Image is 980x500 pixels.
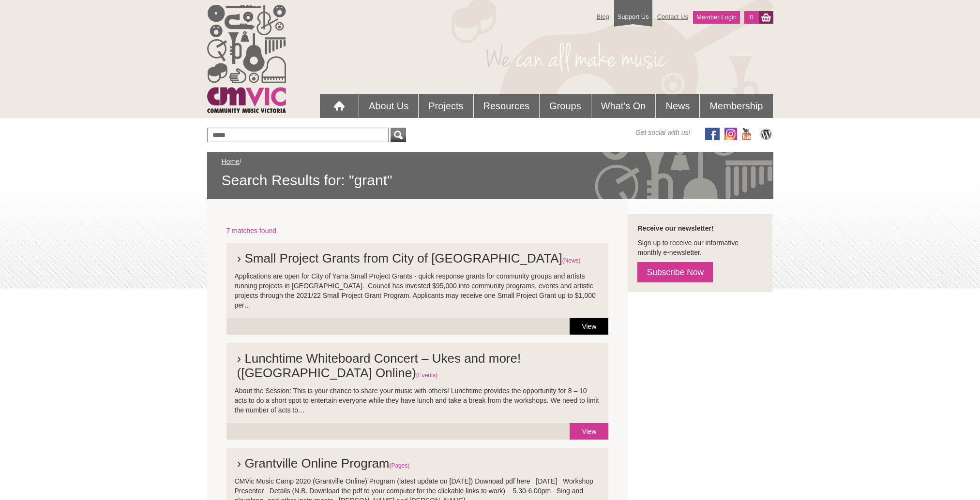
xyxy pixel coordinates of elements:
[700,94,772,118] a: Membership
[637,224,713,232] strong: Receive our newsletter!
[226,343,609,423] li: About the Session: This is your chance to share your music with others! Lunchtime provides the op...
[635,128,691,137] span: Get social with us!
[652,8,693,25] a: Contact Us
[390,462,410,469] span: (Pages)
[744,11,758,24] a: 0
[222,158,240,165] a: Home
[693,11,740,24] a: Member Login
[637,262,713,282] a: Subscribe Now
[759,128,773,140] img: CMVic Blog
[570,318,608,335] a: View
[562,257,581,264] span: (News)
[724,128,737,140] img: icon-instagram.png
[591,94,656,118] a: What's On
[235,251,601,271] h2: › Small Project Grants from City of [GEOGRAPHIC_DATA]
[592,8,614,25] a: Blog
[570,423,608,440] a: View
[419,94,473,118] a: Projects
[637,238,763,257] p: Sign up to receive our informative monthly e-newsletter.
[235,351,601,386] h2: › Lunchtime Whiteboard Concert – Ukes and more! ([GEOGRAPHIC_DATA] Online)
[222,171,759,190] span: Search Results for: "grant"
[416,372,437,379] span: (Events)
[222,157,759,190] div: /
[235,456,601,476] h2: › Grantville Online Program
[359,94,418,118] a: About Us
[656,94,699,118] a: News
[226,243,609,318] li: Applications are open for City of Yarra Small Project Grants - quick response grants for communit...
[207,5,286,113] img: cmvic_logo.png
[540,94,591,118] a: Groups
[474,94,540,118] a: Resources
[226,226,609,235] p: 7 matches found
